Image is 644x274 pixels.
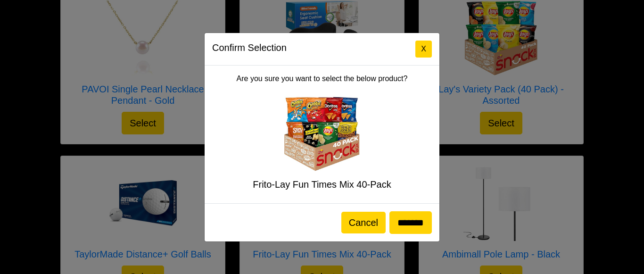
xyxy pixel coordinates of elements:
[205,66,439,203] div: Are you sure you want to select the below product?
[212,41,287,55] h5: Confirm Selection
[341,212,386,233] button: Cancel
[415,41,432,58] button: Close
[212,179,432,190] h5: Frito-Lay Fun Times Mix 40-Pack
[284,96,360,171] img: Frito-Lay Fun Times Mix 40-Pack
